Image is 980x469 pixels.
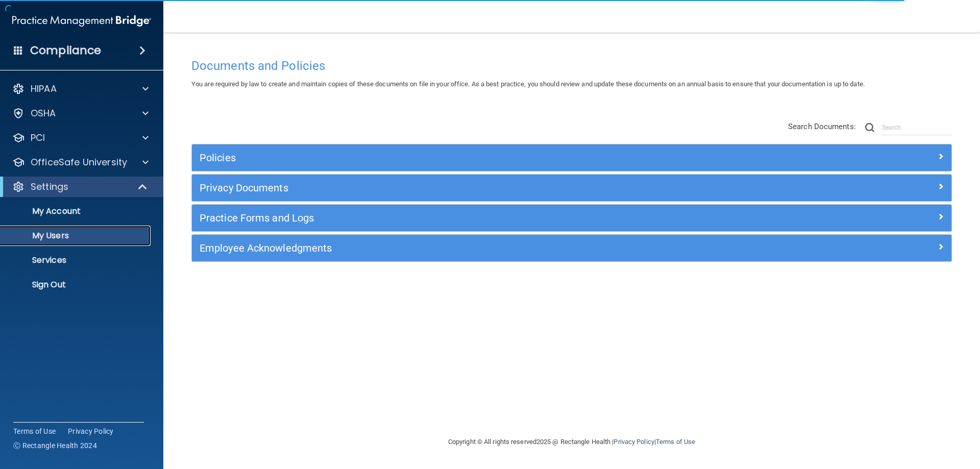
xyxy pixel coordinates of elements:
[788,122,856,131] span: Search Documents:
[200,212,754,224] h5: Practice Forms and Logs
[12,156,149,168] a: OfficeSafe University
[30,43,101,58] h4: Compliance
[7,255,146,265] p: Services
[882,120,952,135] input: Search
[865,123,874,132] img: ic-search.3b580494.png
[12,107,149,119] a: OSHA
[13,440,97,451] span: Ⓒ Rectangle Health 2024
[31,156,127,168] p: OfficeSafe University
[7,206,146,216] p: My Account
[200,152,754,163] h5: Policies
[385,426,758,458] div: Copyright © All rights reserved 2025 @ Rectangle Health | |
[31,107,56,119] p: OSHA
[191,59,952,72] h4: Documents and Policies
[12,83,149,95] a: HIPAA
[7,231,146,241] p: My Users
[7,280,146,290] p: Sign Out
[12,11,151,31] img: PMB logo
[656,438,695,446] a: Terms of Use
[12,181,148,193] a: Settings
[200,240,944,256] a: Employee Acknowledgments
[614,438,654,446] a: Privacy Policy
[12,132,149,144] a: PCI
[68,426,114,436] a: Privacy Policy
[31,132,45,144] p: PCI
[200,180,944,196] a: Privacy Documents
[13,426,56,436] a: Terms of Use
[31,181,68,193] p: Settings
[31,83,57,95] p: HIPAA
[200,182,754,193] h5: Privacy Documents
[200,210,944,226] a: Practice Forms and Logs
[200,150,944,166] a: Policies
[191,80,865,88] span: You are required by law to create and maintain copies of these documents on file in your office. ...
[200,242,754,254] h5: Employee Acknowledgments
